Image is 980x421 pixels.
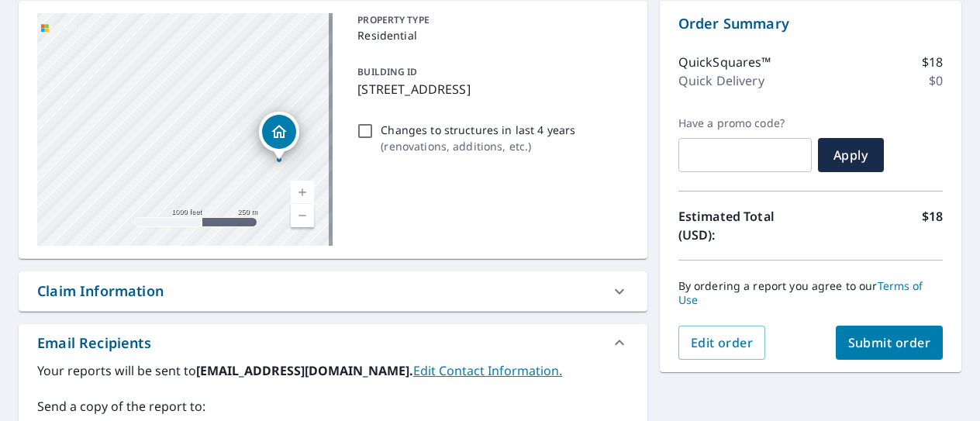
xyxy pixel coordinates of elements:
a: EditContactInfo [413,362,562,379]
p: $0 [929,71,943,90]
div: Dropped pin, building 1, Residential property, 9735 Us Highway 385 Bridgeport, NE 69336 [259,112,299,160]
p: Quick Delivery [678,71,764,90]
p: [STREET_ADDRESS] [357,80,622,98]
p: QuickSquares™ [678,53,771,71]
a: Current Level 15, Zoom Out [291,204,314,227]
label: Have a promo code? [678,116,812,130]
button: Submit order [836,326,944,360]
p: Order Summary [678,13,943,34]
p: $18 [922,207,943,244]
p: PROPERTY TYPE [357,13,622,27]
p: $18 [922,53,943,71]
button: Apply [818,138,884,172]
span: Apply [830,147,871,164]
button: Edit order [678,326,766,360]
div: Email Recipients [19,324,647,361]
p: Residential [357,27,622,43]
p: Changes to structures in last 4 years [381,122,575,138]
span: Submit order [848,334,931,351]
a: Current Level 15, Zoom In [291,181,314,204]
label: Send a copy of the report to: [37,397,629,416]
b: [EMAIL_ADDRESS][DOMAIN_NAME]. [196,362,413,379]
div: Claim Information [19,271,647,311]
p: ( renovations, additions, etc. ) [381,138,575,154]
p: Estimated Total (USD): [678,207,811,244]
p: BUILDING ID [357,65,417,78]
label: Your reports will be sent to [37,361,629,380]
span: Edit order [691,334,754,351]
div: Claim Information [37,281,164,302]
p: By ordering a report you agree to our [678,279,943,307]
a: Terms of Use [678,278,923,307]
div: Email Recipients [37,333,151,354]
